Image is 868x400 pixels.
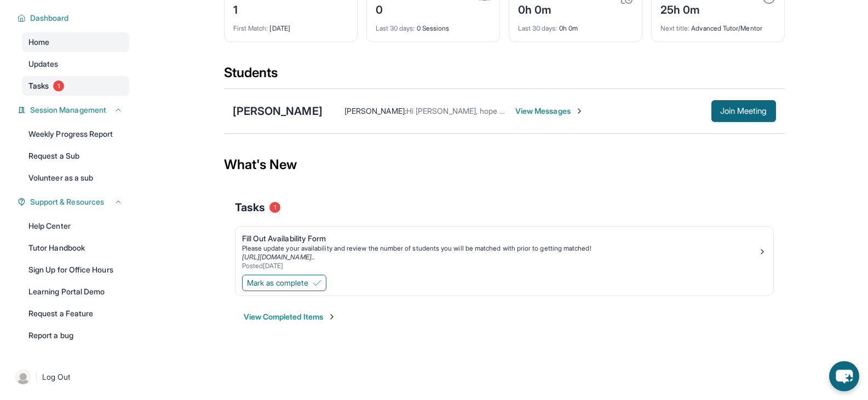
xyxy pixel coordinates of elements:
[26,13,123,24] button: Dashboard
[26,196,123,207] button: Support & Resources
[30,196,104,207] span: Support & Resources
[22,216,129,236] a: Help Center
[224,64,785,88] div: Students
[518,24,557,32] span: Last 30 days :
[22,124,129,144] a: Weekly Progress Report
[244,311,336,322] button: View Completed Items
[720,108,767,114] span: Join Meeting
[22,168,129,188] a: Volunteer as a sub
[224,141,785,189] div: What's New
[376,24,415,32] span: Last 30 days :
[15,369,31,385] img: user-img
[242,253,315,261] a: [URL][DOMAIN_NAME]..
[28,80,49,91] span: Tasks
[575,107,584,115] img: Chevron-Right
[235,227,773,273] a: Fill Out Availability FormPlease update your availability and review the number of students you w...
[269,202,280,213] span: 1
[515,106,584,117] span: View Messages
[22,326,129,345] a: Report a bug
[53,80,64,91] span: 1
[242,262,758,270] div: Posted [DATE]
[22,238,129,258] a: Tutor Handbook
[242,244,758,253] div: Please update your availability and review the number of students you will be matched with prior ...
[518,18,633,33] div: 0h 0m
[313,279,321,287] img: Mark as complete
[829,361,859,391] button: chat-button
[11,365,129,389] a: |Log Out
[233,103,323,119] div: [PERSON_NAME]
[711,100,776,122] button: Join Meeting
[344,106,406,115] span: [PERSON_NAME] :
[30,13,69,24] span: Dashboard
[235,200,265,215] span: Tasks
[22,32,129,52] a: Home
[42,372,71,382] span: Log Out
[247,277,308,288] span: Mark as complete
[28,59,59,69] span: Updates
[22,146,129,166] a: Request a Sub
[22,76,129,96] a: Tasks1
[22,54,129,74] a: Updates
[22,282,129,302] a: Learning Portal Demo
[22,260,129,280] a: Sign Up for Office Hours
[30,105,106,115] span: Session Management
[242,233,758,244] div: Fill Out Availability Form
[660,24,690,32] span: Next title :
[28,37,49,48] span: Home
[660,18,775,33] div: Advanced Tutor/Mentor
[35,370,38,384] span: |
[26,105,123,115] button: Session Management
[242,275,326,291] button: Mark as complete
[22,304,129,323] a: Request a Feature
[376,18,491,33] div: 0 Sessions
[233,18,348,33] div: [DATE]
[233,24,268,32] span: First Match :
